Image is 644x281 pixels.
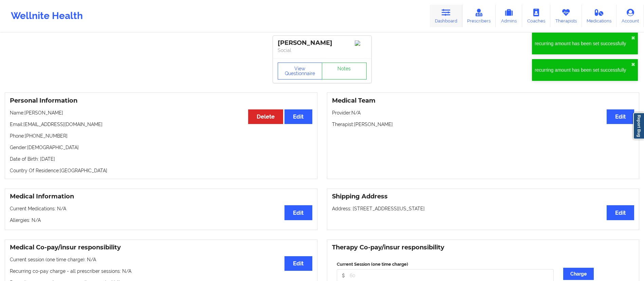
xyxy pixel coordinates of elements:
button: Edit [284,205,312,220]
p: Country Of Residence: [GEOGRAPHIC_DATA] [10,167,312,174]
p: Current Medications: N/A [10,205,312,212]
p: Address: [STREET_ADDRESS][US_STATE] [332,205,634,212]
button: Edit [284,109,312,124]
h3: Medical Co-pay/insur responsibility [10,244,312,251]
button: close [631,35,635,41]
div: recurring amount has been set successfully [535,40,631,47]
h3: Shipping Address [332,193,634,200]
div: recurring amount has been set successfully [535,67,631,73]
p: Recurring co-pay charge - all prescriber sessions : N/A [10,268,312,275]
h3: Medical Team [332,97,634,105]
p: Email: [EMAIL_ADDRESS][DOMAIN_NAME] [10,121,312,128]
button: Edit [284,256,312,271]
p: Date of Birth: [DATE] [10,156,312,162]
p: Allergies: N/A [10,217,312,224]
p: Phone: [PHONE_NUMBER] [10,133,312,139]
button: Charge [563,268,594,280]
label: Current Session (one time charge) [337,261,554,268]
p: Gender: [DEMOGRAPHIC_DATA] [10,144,312,151]
h3: Personal Information [10,97,312,105]
img: Image%2Fplaceholer-image.png [355,40,367,46]
button: View Questionnaire [278,63,323,80]
button: Edit [607,205,634,220]
a: Admins [496,5,522,27]
p: Name: [PERSON_NAME] [10,109,312,116]
button: close [631,62,635,67]
a: Dashboard [430,5,462,27]
h3: Medical Information [10,193,312,200]
a: Coaches [522,5,550,27]
p: Social [278,47,367,54]
p: Current session (one time charge): N/A [10,256,312,263]
div: [PERSON_NAME] [278,39,367,47]
a: Report Bug [633,112,644,139]
a: Prescribers [462,5,496,27]
p: Therapist: [PERSON_NAME] [332,121,634,128]
h3: Therapy Co-pay/insur responsibility [332,244,634,251]
a: Notes [322,63,367,80]
button: Delete [248,109,283,124]
button: Edit [607,109,634,124]
p: Provider: N/A [332,109,634,116]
